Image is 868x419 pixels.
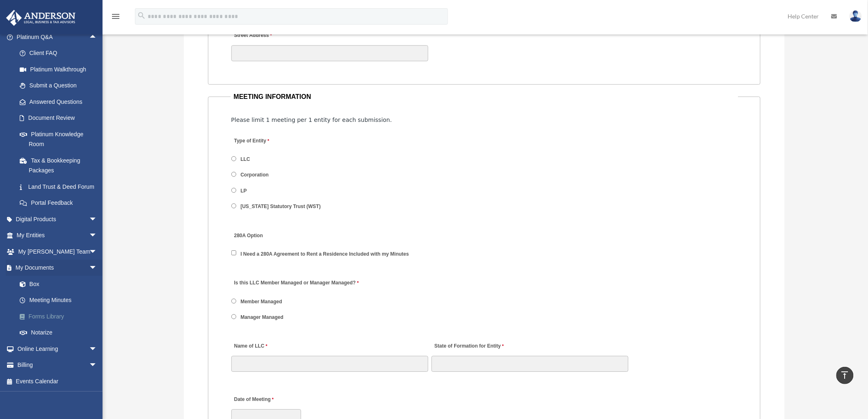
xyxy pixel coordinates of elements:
img: User Pic [850,10,862,22]
label: Manager Managed [238,314,286,321]
a: Events Calendar [6,373,110,389]
span: Please limit 1 meeting per 1 entity for each submission. [231,117,392,123]
span: arrow_drop_down [89,211,105,228]
label: Date of Meeting [231,394,309,405]
label: 280A Option [231,230,309,241]
label: Corporation [238,172,272,179]
legend: MEETING INFORMATION [231,91,738,103]
a: menu [111,14,121,21]
a: Platinum Knowledge Room [11,126,110,152]
a: Tax & Bookkeeping Packages [11,152,110,179]
label: Type of Entity [231,135,309,147]
a: Land Trust & Deed Forum [11,179,110,195]
i: search [137,11,146,20]
label: Street Address [231,30,309,41]
a: My [PERSON_NAME] Teamarrow_drop_down [6,243,110,260]
span: arrow_drop_down [89,341,105,357]
a: Answered Questions [11,94,110,110]
label: Member Managed [238,298,285,305]
span: arrow_drop_down [89,357,105,374]
label: I Need a 280A Agreement to Rent a Residence Included with my Minutes [238,251,412,258]
a: Online Learningarrow_drop_down [6,341,110,357]
span: arrow_drop_up [89,29,105,46]
span: arrow_drop_down [89,243,105,260]
label: LP [238,187,250,195]
a: Box [11,276,110,292]
a: My Entitiesarrow_drop_down [6,227,110,244]
a: Digital Productsarrow_drop_down [6,211,110,227]
img: Anderson Advisors Platinum Portal [4,10,78,26]
i: menu [111,11,121,21]
a: Notarize [11,325,110,341]
label: Is this LLC Member Managed or Manager Managed? [231,278,361,289]
a: Billingarrow_drop_down [6,357,110,373]
a: My Documentsarrow_drop_down [6,260,110,276]
span: arrow_drop_down [89,260,105,277]
label: [US_STATE] Statutory Trust (WST) [238,203,324,211]
label: Name of LLC [231,341,270,352]
span: arrow_drop_down [89,227,105,244]
a: Client FAQ [11,45,110,62]
a: vertical_align_top [836,367,854,384]
a: Forms Library [11,308,110,325]
label: LLC [238,156,253,163]
a: Document Review [11,110,110,126]
a: Platinum Q&Aarrow_drop_up [6,29,110,45]
label: State of Formation for Entity [432,341,506,352]
i: vertical_align_top [840,370,850,380]
a: Platinum Walkthrough [11,61,110,78]
a: Submit a Question [11,78,110,94]
a: Portal Feedback [11,195,110,211]
a: Meeting Minutes [11,292,105,309]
